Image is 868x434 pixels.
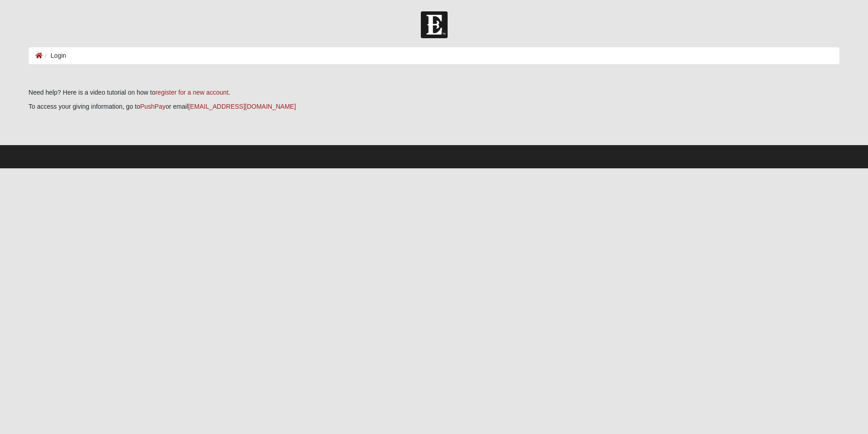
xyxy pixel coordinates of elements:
p: To access your giving information, go to or email [29,102,839,111]
p: Need help? Here is a video tutorial on how to . [29,88,839,97]
a: [EMAIL_ADDRESS][DOMAIN_NAME] [188,103,296,110]
a: PushPay [140,103,166,110]
li: Login [43,51,66,61]
a: register for a new account [155,89,228,96]
img: Church of Eleven22 Logo [421,11,448,38]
